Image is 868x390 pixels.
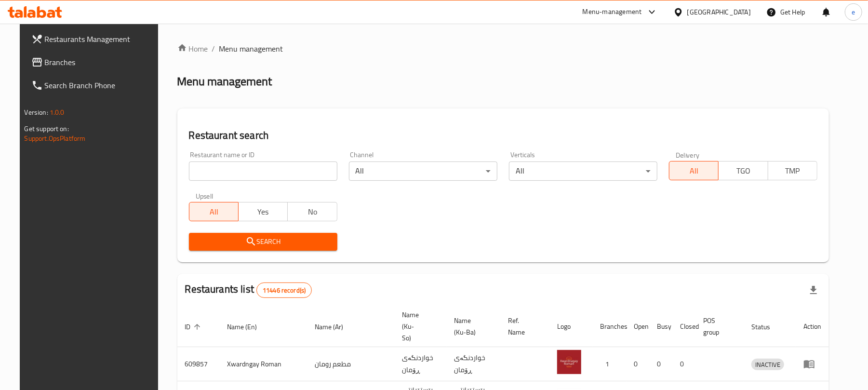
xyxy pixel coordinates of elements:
[669,161,719,180] button: All
[189,161,337,181] input: Search for restaurant name or ID..
[185,282,312,298] h2: Restaurants list
[650,306,673,347] th: Busy
[242,205,284,219] span: Yes
[751,321,783,333] span: Status
[197,236,330,248] span: Search
[650,347,673,381] td: 0
[177,43,829,54] nav: breadcrumb
[673,164,715,178] span: All
[177,347,220,381] td: 609857
[593,306,627,347] th: Branches
[25,122,69,135] span: Get support on:
[227,321,270,333] span: Name (En)
[219,43,283,54] span: Menu management
[177,43,208,54] a: Home
[803,358,821,370] div: Menu
[673,306,696,347] th: Closed
[627,306,650,347] th: Open
[593,347,627,381] td: 1
[549,306,593,347] th: Logo
[722,164,764,178] span: TGO
[50,106,65,119] span: 1.0.0
[802,279,825,302] div: Export file
[454,315,489,338] span: Name (Ku-Ba)
[796,306,829,347] th: Action
[45,33,157,45] span: Restaurants Management
[751,359,784,370] span: INACTIVE
[257,286,311,295] span: 11446 record(s)
[349,161,497,181] div: All
[189,202,239,221] button: All
[238,202,288,221] button: Yes
[583,6,642,18] div: Menu-management
[687,7,751,17] div: [GEOGRAPHIC_DATA]
[394,347,447,381] td: خواردنگەی ڕۆمان
[189,233,337,251] button: Search
[24,51,165,74] a: Branches
[627,347,650,381] td: 0
[508,315,538,338] span: Ref. Name
[673,347,696,381] td: 0
[315,321,356,333] span: Name (Ar)
[256,282,312,298] div: Total records count
[25,132,86,145] a: Support.OpsPlatform
[45,80,157,91] span: Search Branch Phone
[509,161,657,181] div: All
[704,315,732,338] span: POS group
[25,106,48,119] span: Version:
[676,151,700,158] label: Delivery
[557,350,581,374] img: Xwardngay Roman
[402,309,435,344] span: Name (Ku-So)
[189,128,817,143] h2: Restaurant search
[177,74,272,89] h2: Menu management
[447,347,501,381] td: خواردنگەی ڕۆمان
[768,161,817,180] button: TMP
[24,27,165,51] a: Restaurants Management
[193,205,235,219] span: All
[772,164,814,178] span: TMP
[292,205,333,219] span: No
[45,56,157,68] span: Branches
[287,202,337,221] button: No
[220,347,307,381] td: Xwardngay Roman
[196,192,214,199] label: Upsell
[185,321,203,333] span: ID
[307,347,394,381] td: مطعم رومان
[852,7,855,17] span: e
[212,43,215,54] li: /
[718,161,768,180] button: TGO
[24,74,165,97] a: Search Branch Phone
